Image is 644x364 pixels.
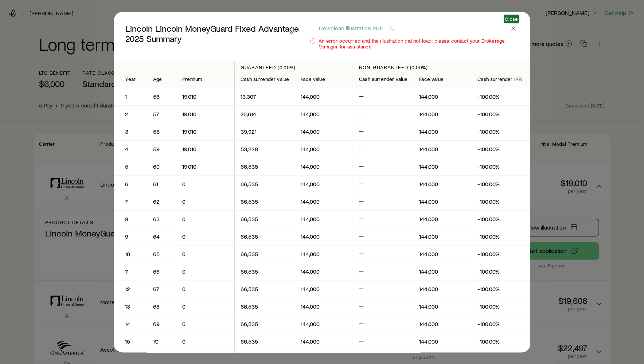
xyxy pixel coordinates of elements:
p: 144,000 [301,198,347,206]
p: 144,000 [419,198,466,206]
p: 10 [125,251,136,258]
p: 1 [125,93,136,101]
p: 66,535 [241,216,289,223]
p: 144,000 [419,163,466,171]
p: 26,614 [241,111,289,118]
p: 66,535 [241,163,289,171]
p: 144,000 [419,303,466,310]
span: Download illustration PDF [319,25,383,31]
p: 0 [183,216,229,223]
p: 0 [183,251,229,258]
p: — [359,232,408,241]
p: 8 [125,216,136,223]
p: -100.00% [478,146,524,153]
p: — [359,302,408,311]
p: 66 [153,268,171,275]
p: -100.00% [478,198,524,206]
div: Face value [419,77,466,82]
p: 58 [153,128,171,136]
p: 5 [125,163,136,171]
p: -100.00% [478,321,524,328]
p: 144,000 [419,216,466,223]
p: 7 [125,198,136,206]
p: 57 [153,111,171,118]
p: 3 [125,128,136,136]
p: 144,000 [419,233,466,240]
p: -100.00% [478,338,524,345]
p: 9 [125,233,136,240]
p: 70 [153,338,171,345]
p: — [359,320,408,329]
p: 144,000 [301,303,347,310]
p: 144,000 [301,251,347,258]
p: 0 [183,198,229,206]
p: -100.00% [478,251,524,258]
p: 0 [183,303,229,310]
p: 144,000 [301,163,347,171]
p: 2 [125,111,136,118]
p: 56 [153,93,171,101]
p: 69 [153,321,171,328]
p: — [359,197,408,206]
p: Non-guaranteed (0.00%) [359,64,524,70]
div: Age [153,77,171,82]
p: — [359,180,408,189]
p: 14 [125,321,136,328]
p: 66,535 [241,181,289,188]
p: 144,000 [301,146,347,153]
p: 19,010 [183,146,229,153]
p: 144,000 [301,233,347,240]
div: Face value [301,77,347,82]
p: 66,535 [241,286,289,293]
p: 68 [153,303,171,310]
p: 0 [183,233,229,240]
p: 0 [183,338,229,345]
p: Guaranteed (0.00%) [241,64,347,70]
p: 144,000 [301,181,347,188]
p: -100.00% [478,128,524,136]
p: 0 [183,321,229,328]
div: An error occurred and the illustration did not load; please contact your Brokerage Manager for as... [310,38,508,50]
p: 144,000 [301,93,347,101]
p: -100.00% [478,163,524,171]
p: 63 [153,216,171,223]
p: 144,000 [419,268,466,275]
p: 144,000 [301,338,347,345]
p: 144,000 [301,128,347,136]
p: 19,010 [183,111,229,118]
div: Premium [183,77,229,82]
p: 15 [125,338,136,345]
p: 13 [125,303,136,310]
p: 62 [153,198,171,206]
p: 13,307 [241,93,289,101]
p: 144,000 [419,93,466,101]
p: 11 [125,268,136,275]
p: 144,000 [419,146,466,153]
p: — [359,250,408,259]
p: — [359,110,408,119]
p: 59 [153,146,171,153]
p: -100.00% [478,111,524,118]
p: 66,535 [241,303,289,310]
p: -100.00% [478,181,524,188]
p: 66,535 [241,321,289,328]
p: — [359,267,408,276]
p: 61 [153,181,171,188]
p: -100.00% [478,268,524,275]
p: 144,000 [301,111,347,118]
p: 12 [125,286,136,293]
p: 39,921 [241,128,289,136]
p: 19,010 [183,128,229,136]
p: — [359,163,408,171]
p: 0 [183,181,229,188]
p: 64 [153,233,171,240]
p: 6 [125,181,136,188]
p: 4 [125,146,136,153]
p: 0 [183,286,229,293]
p: 66,535 [241,268,289,275]
p: 144,000 [419,321,466,328]
p: 144,000 [419,338,466,345]
p: 67 [153,286,171,293]
p: 19,010 [183,93,229,101]
p: 0 [183,268,229,275]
